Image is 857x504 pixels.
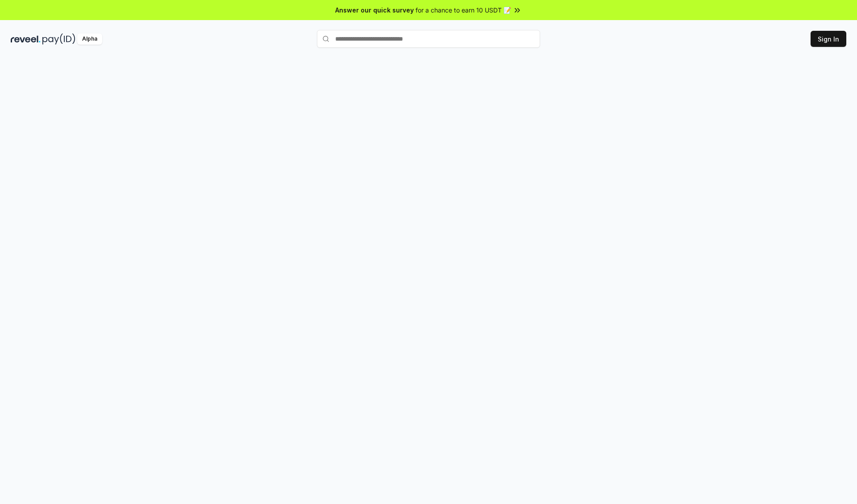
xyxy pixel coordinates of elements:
img: reveel_dark [11,33,41,45]
span: for a chance to earn 10 USDT 📝 [416,5,511,15]
span: Answer our quick survey [335,5,414,15]
div: Alpha [77,33,102,45]
button: Sign In [811,31,846,47]
img: pay_id [42,33,75,45]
